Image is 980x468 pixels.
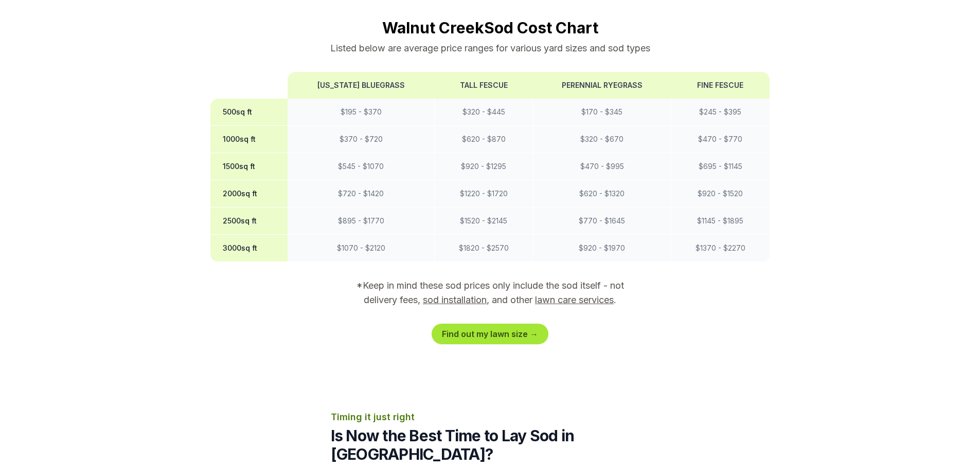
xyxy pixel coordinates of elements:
h2: Is Now the Best Time to Lay Sod in [GEOGRAPHIC_DATA]? [331,426,650,463]
td: $ 695 - $ 1145 [671,153,770,180]
td: $ 320 - $ 670 [533,126,671,153]
p: Timing it just right [331,410,650,424]
th: [US_STATE] Bluegrass [288,72,435,99]
a: lawn care services [535,294,614,305]
td: $ 920 - $ 1520 [671,180,770,208]
th: Fine Fescue [671,72,770,99]
td: $ 620 - $ 870 [435,126,533,153]
th: Perennial Ryegrass [533,72,671,99]
td: $ 195 - $ 370 [288,99,435,126]
h2: Walnut Creek Sod Cost Chart [210,18,770,37]
td: $ 1370 - $ 2270 [671,235,770,262]
a: Find out my lawn size → [432,324,548,344]
td: $ 470 - $ 995 [533,153,671,180]
td: $ 1820 - $ 2570 [435,235,533,262]
td: $ 770 - $ 1645 [533,208,671,235]
p: *Keep in mind these sod prices only include the sod itself - not delivery fees, , and other . [342,278,638,307]
td: $ 545 - $ 1070 [288,153,435,180]
th: 2000 sq ft [210,180,288,208]
td: $ 920 - $ 1970 [533,235,671,262]
th: 500 sq ft [210,99,288,126]
td: $ 320 - $ 445 [435,99,533,126]
td: $ 620 - $ 1320 [533,180,671,208]
th: Tall Fescue [435,72,533,99]
td: $ 720 - $ 1420 [288,180,435,208]
td: $ 920 - $ 1295 [435,153,533,180]
td: $ 170 - $ 345 [533,99,671,126]
td: $ 895 - $ 1770 [288,208,435,235]
th: 3000 sq ft [210,235,288,262]
td: $ 1520 - $ 2145 [435,208,533,235]
th: 2500 sq ft [210,208,288,235]
td: $ 370 - $ 720 [288,126,435,153]
td: $ 1145 - $ 1895 [671,208,770,235]
a: sod installation [423,294,487,305]
td: $ 1070 - $ 2120 [288,235,435,262]
p: Listed below are average price ranges for various yard sizes and sod types [210,41,770,55]
th: 1000 sq ft [210,126,288,153]
td: $ 245 - $ 395 [671,99,770,126]
td: $ 1220 - $ 1720 [435,180,533,208]
td: $ 470 - $ 770 [671,126,770,153]
th: 1500 sq ft [210,153,288,180]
